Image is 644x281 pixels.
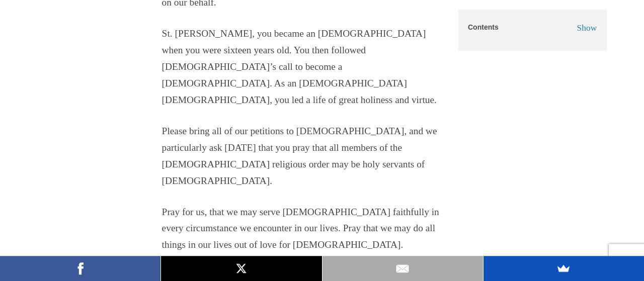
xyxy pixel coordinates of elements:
[556,261,571,276] img: SumoMe
[162,204,444,254] p: Pray for us, that we may serve [DEMOGRAPHIC_DATA] faithfully in every circumstance we encounter i...
[162,26,444,109] p: St. [PERSON_NAME], you became an [DEMOGRAPHIC_DATA] when you were sixteen years old. You then fol...
[484,256,644,281] a: SumoMe
[395,261,410,276] img: Email
[468,24,499,31] h5: Contents
[234,261,249,276] img: X
[162,123,444,190] p: Please bring all of our petitions to [DEMOGRAPHIC_DATA], and we particularly ask [DATE] that you ...
[73,261,88,276] img: Facebook
[161,256,321,281] a: X
[577,23,597,33] span: Show
[323,256,483,281] a: Email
